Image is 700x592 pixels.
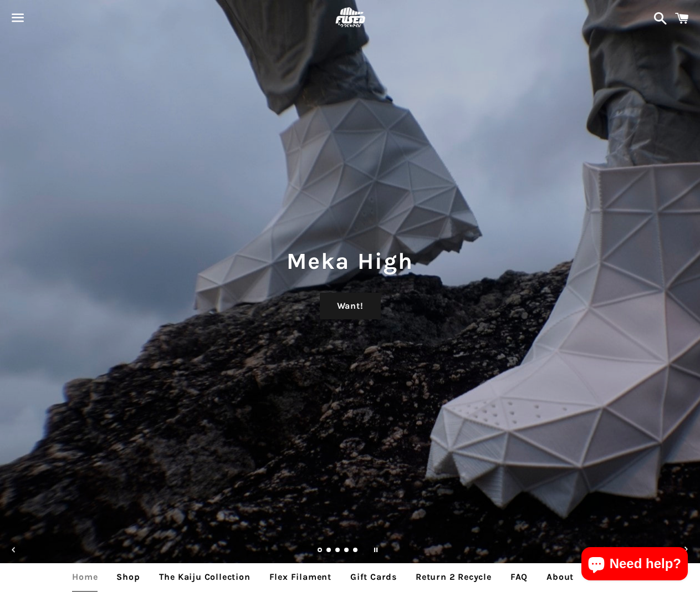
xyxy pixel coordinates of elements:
a: Shop [108,563,148,591]
button: Pause slideshow [364,538,388,562]
a: Flex Filament [261,563,340,591]
button: Next slide [674,538,698,562]
a: Load slide 3 [335,548,341,554]
a: Slide 1, current [318,548,323,554]
a: About [538,563,582,591]
a: Load slide 2 [326,548,332,554]
h1: Meka High [11,245,689,277]
a: Load slide 5 [353,548,359,554]
a: Return 2 Recycle [407,563,500,591]
a: Want! [320,293,381,319]
a: FAQ [502,563,536,591]
a: Home [64,563,106,591]
a: Load slide 4 [344,548,350,554]
button: Previous slide [2,538,26,562]
a: Gift Cards [342,563,405,591]
a: The Kaiju Collection [151,563,259,591]
inbox-online-store-chat: Shopify online store chat [578,547,691,583]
